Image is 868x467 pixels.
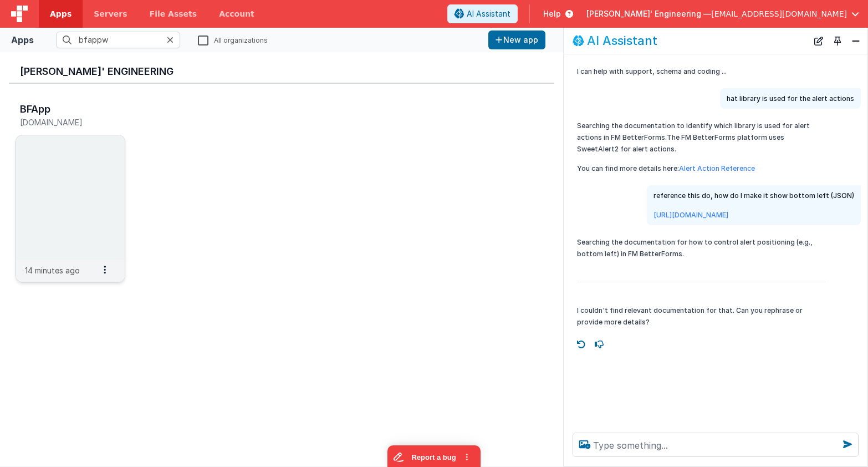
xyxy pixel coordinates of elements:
button: [PERSON_NAME]' Engineering — [EMAIL_ADDRESS][DOMAIN_NAME] [586,8,859,19]
p: Searching the documentation to identify which library is used for alert actions in FM BetterForms... [577,120,825,155]
span: File Assets [150,8,197,19]
button: New Chat [811,33,826,49]
a: [URL][DOMAIN_NAME] [653,211,728,219]
p: hat library is used for the alert actions [727,93,854,104]
span: Apps [50,8,72,19]
input: Search apps [56,32,180,48]
h5: [DOMAIN_NAME] [20,118,98,126]
p: I couldn't find relevant documentation for that. Can you rephrase or provide more details? [577,304,825,328]
span: [EMAIL_ADDRESS][DOMAIN_NAME] [711,8,847,19]
div: Apps [11,33,34,47]
p: Searching the documentation for how to control alert positioning (e.g., bottom left) in FM Better... [577,236,825,260]
p: 14 minutes ago [25,265,80,276]
span: AI Assistant [467,8,510,19]
button: New app [488,31,545,49]
span: Help [543,8,561,19]
span: [PERSON_NAME]' Engineering — [586,8,711,19]
h3: [PERSON_NAME]' Engineering [20,66,543,77]
p: I can help with support, schema and coding ... [577,65,825,77]
p: reference this do, how do I make it show bottom left (JSON) [653,190,854,201]
button: Toggle Pin [830,33,845,49]
a: Alert Action Reference [679,164,755,172]
p: You can find more details here: [577,163,825,174]
h2: AI Assistant [587,34,657,47]
span: Servers [94,8,127,19]
button: AI Assistant [447,4,518,23]
h3: BFApp [20,104,50,115]
button: Close [849,33,863,49]
label: All organizations [198,34,268,45]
